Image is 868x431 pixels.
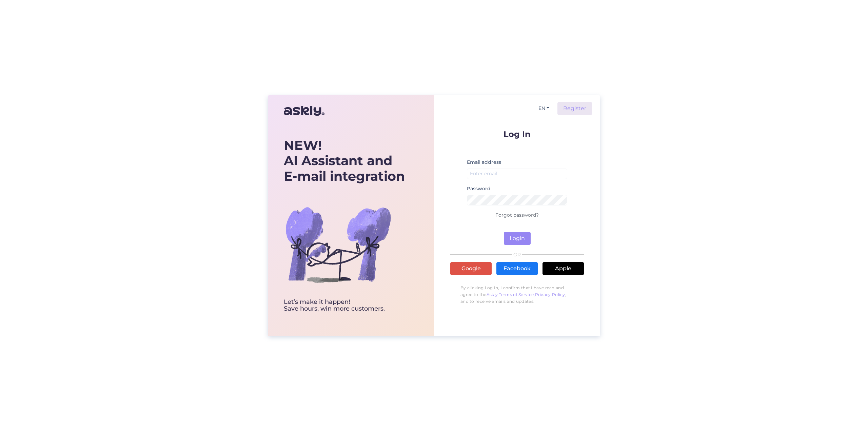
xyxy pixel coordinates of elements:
span: OR [512,252,522,257]
div: AI Assistant and E-mail integration [284,138,405,184]
b: NEW! [284,137,322,153]
a: Facebook [496,262,538,275]
div: Let’s make it happen! Save hours, win more customers. [284,299,405,312]
label: Email address [467,159,501,166]
label: Password [467,185,491,192]
a: Forgot password? [495,212,539,218]
p: Log In [450,130,584,138]
a: Privacy Policy [535,292,565,297]
a: Google [450,262,492,275]
input: Enter email [467,169,567,179]
button: EN [536,103,552,113]
a: Askly Terms of Service [487,292,534,297]
img: Askly [284,103,324,119]
p: By clicking Log In, I confirm that I have read and agree to the , , and to receive emails and upd... [450,281,584,308]
img: bg-askly [284,190,392,299]
a: Apple [542,262,584,275]
a: Register [557,102,592,115]
button: Login [504,232,531,245]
